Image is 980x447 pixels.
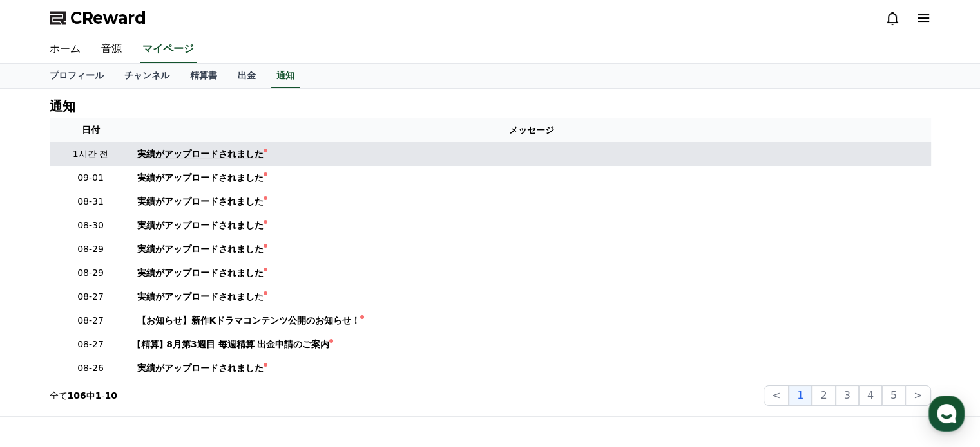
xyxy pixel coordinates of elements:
a: 精算書 [180,64,227,88]
strong: 106 [68,390,86,401]
p: 08-27 [55,314,127,327]
a: CReward [50,8,146,28]
span: Home [33,360,55,370]
button: 3 [836,385,859,406]
a: [精算] 8月第3週目 毎週精算 出金申請のご案内 [137,338,926,351]
button: 1 [789,385,812,406]
a: Home [4,340,85,372]
a: 実績がアップロードされました [137,195,926,208]
button: < [764,385,789,406]
p: 08-29 [55,266,127,280]
th: 日付 [50,118,132,142]
span: CReward [70,8,146,28]
div: 【お知らせ】新作Kドラマコンテンツ公開のお知らせ！ [137,314,361,327]
p: 08-29 [55,242,127,256]
p: 08-27 [55,338,127,351]
p: 全て 中 - [50,389,118,402]
a: 実績がアップロードされました [137,290,926,304]
a: Messages [85,340,166,372]
p: 08-26 [55,361,127,375]
a: 音源 [91,36,132,63]
a: 実績がアップロードされました [137,219,926,232]
a: 実績がアップロードされました [137,171,926,185]
a: Settings [166,340,247,372]
div: 実績がアップロードされました [137,171,264,185]
a: 実績がアップロードされました [137,147,926,161]
a: 実績がアップロードされました [137,361,926,375]
span: Messages [107,360,145,370]
a: 【お知らせ】新作Kドラマコンテンツ公開のお知らせ！ [137,314,926,327]
div: 実績がアップロードされました [137,266,264,280]
div: 実績がアップロードされました [137,147,264,161]
a: 通知 [271,64,300,88]
th: メッセージ [132,118,931,142]
a: プロフィール [39,64,114,88]
button: 5 [882,385,905,406]
div: 実績がアップロードされました [137,242,264,256]
p: 08-31 [55,195,127,208]
strong: 10 [105,390,117,401]
div: 実績がアップロードされました [137,361,264,375]
a: チャンネル [114,64,180,88]
p: 08-27 [55,290,127,304]
div: [精算] 8月第3週目 毎週精算 出金申請のご案内 [137,338,330,351]
span: Settings [191,360,222,370]
strong: 1 [95,390,102,401]
div: 実績がアップロードされました [137,195,264,208]
h4: 通知 [50,99,75,113]
p: 08-30 [55,219,127,232]
button: > [905,385,930,406]
a: マイページ [140,36,197,63]
a: 出金 [227,64,266,88]
p: 1시간 전 [55,147,127,161]
a: ホーム [39,36,91,63]
p: 09-01 [55,171,127,185]
button: 2 [812,385,835,406]
a: 実績がアップロードされました [137,266,926,280]
div: 実績がアップロードされました [137,219,264,232]
button: 4 [859,385,882,406]
div: 実績がアップロードされました [137,290,264,304]
a: 実績がアップロードされました [137,242,926,256]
